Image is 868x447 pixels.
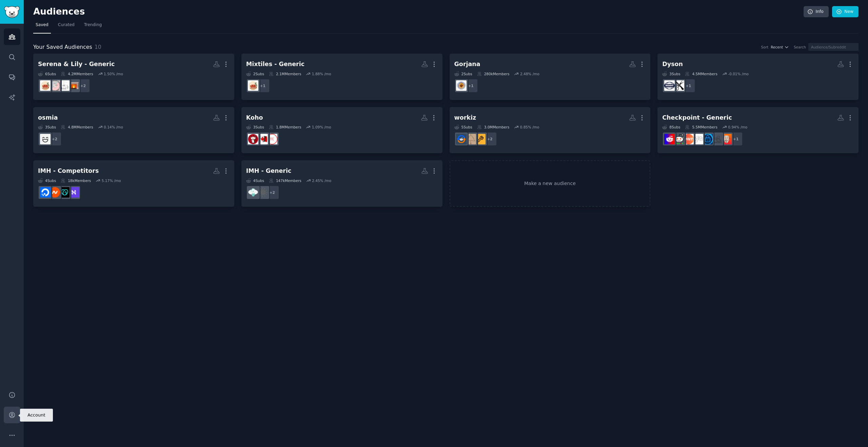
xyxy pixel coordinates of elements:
div: -0.01 % /mo [728,72,749,76]
a: workiz5Subs3.0MMembers0.85% /mo+2AskContractorselectriciansHVAC [450,107,651,154]
img: DesignMyRoom [50,80,60,91]
div: 5 Sub s [454,125,472,129]
img: HVAC [456,134,467,144]
a: Koho3Subs1.8MMembers1.09% /mopovertyfinancecanadaCanadaReferralCodesPersonalFinanceCanada [241,107,442,154]
div: Gorjana [454,60,480,68]
span: 10 [95,44,101,50]
img: perioraldermatitis [40,134,51,144]
img: cybersecurity [664,134,675,144]
a: Make a new audience [450,160,651,207]
div: + 2 [265,185,279,200]
a: IMH - Generic4Subs147kMembers2.45% /mo+2VPSwebhosting [241,160,442,207]
img: interiordecorating [40,80,51,91]
div: 8 Sub s [662,125,680,129]
div: + 2 [47,132,62,146]
span: Saved [36,22,48,28]
div: IMH - Competitors [38,167,99,175]
div: + 1 [681,79,695,93]
a: Curated [56,20,77,34]
div: + 1 [256,79,270,93]
img: VPS [257,187,268,198]
span: Your Saved Audiences [33,43,92,52]
a: Info [804,6,829,18]
div: 4.5M Members [685,72,717,76]
div: 4.8M Members [61,125,93,129]
a: Gorjana2Subs280kMembers2.48% /mo+1jewelry [450,54,651,100]
img: jewelry [456,80,467,91]
a: IMH - Competitors4Subs18kMembers5.17% /moHostingergodaddyNameCheapdigital_ocean [33,160,234,207]
div: Checkpoint - Generic [662,114,732,122]
div: Search [794,45,806,49]
div: osmia [38,114,58,122]
a: Saved [33,20,51,34]
div: 0.94 % /mo [728,125,747,129]
div: 280k Members [477,72,510,76]
div: 2 Sub s [454,72,472,76]
img: godaddy [59,187,70,198]
span: Recent [771,45,783,49]
a: Dyson3Subs4.5MMembers-0.01% /mo+1HairVacuumCleaners [657,54,859,100]
div: 2.48 % /mo [520,72,539,76]
div: 4 Sub s [38,178,56,183]
img: pwnhub [683,134,694,144]
div: 5.5M Members [685,125,717,129]
img: Hair [674,80,684,91]
span: Trending [84,22,102,28]
img: GummySearch logo [4,6,20,18]
img: electricians [466,134,476,144]
a: Serena & Lily - Generic6Subs4.2MMembers1.50% /mo+2interiordesignideasInteriorDesignDesignMyRoomin... [33,54,234,100]
img: AskContractors [475,134,486,144]
img: interiordecorating [248,80,258,91]
a: Trending [82,20,104,34]
img: interiordesignideas [68,80,79,91]
span: Curated [58,22,75,28]
div: + 2 [483,132,497,146]
h2: Audiences [33,6,804,17]
img: news_cybersecurity [721,134,732,144]
div: 3 Sub s [38,125,56,129]
div: 1.88 % /mo [312,72,331,76]
img: PersonalFinanceCanada [248,134,258,144]
div: 2.1M Members [269,72,301,76]
img: digital_ocean [40,187,51,198]
a: Checkpoint - Generic8Subs5.5MMembers0.94% /mo+1news_cybersecurityhackingDigitalPrivacyblackhatpwn... [657,107,859,154]
div: Mixtiles - Generic [246,60,304,68]
div: 4.2M Members [61,72,93,76]
div: Serena & Lily - Generic [38,60,115,68]
input: Audience/Subreddit [808,43,859,51]
div: 147k Members [269,178,301,183]
div: 0.14 % /mo [104,125,123,129]
img: povertyfinancecanada [267,134,277,144]
img: CanadaReferralCodes [257,134,268,144]
div: 2 Sub s [246,72,264,76]
div: + 2 [76,79,90,93]
div: Dyson [662,60,683,68]
button: Recent [771,45,789,49]
div: 3 Sub s [662,72,680,76]
div: + 1 [464,79,478,93]
a: osmia3Subs4.8MMembers0.14% /mo+2perioraldermatitis [33,107,234,154]
img: blackhat [693,134,703,144]
div: 1.09 % /mo [312,125,331,129]
div: 5.17 % /mo [102,178,121,183]
div: 4 Sub s [246,178,264,183]
img: NameCheap [50,187,60,198]
img: webhosting [248,187,258,198]
img: Hostinger [68,187,79,198]
div: 18k Members [61,178,91,183]
div: Sort [761,45,769,49]
div: Koho [246,114,263,122]
div: 3.0M Members [477,125,509,129]
div: 1.8M Members [269,125,301,129]
div: 3 Sub s [246,125,264,129]
div: workiz [454,114,476,122]
div: 2.45 % /mo [312,178,331,183]
a: Mixtiles - Generic2Subs2.1MMembers1.88% /mo+1interiordecorating [241,54,442,100]
div: IMH - Generic [246,167,292,175]
img: sysadmin [674,134,684,144]
div: 1.50 % /mo [104,72,123,76]
img: VacuumCleaners [664,80,675,91]
img: DigitalPrivacy [702,134,713,144]
div: 6 Sub s [38,72,56,76]
img: InteriorDesign [59,80,70,91]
